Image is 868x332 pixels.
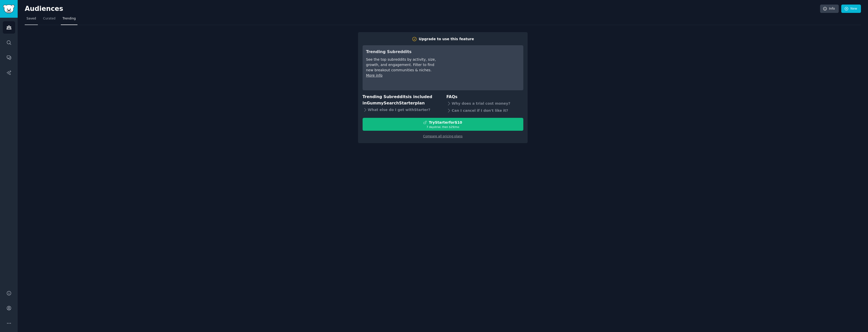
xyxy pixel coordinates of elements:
[419,36,474,42] div: Upgrade to use this feature
[366,57,437,73] div: See the top subreddits by activity, size, growth, and engagement. Filter to find new breakout com...
[363,125,523,129] div: 7 days trial, then $ 29 /mo
[25,5,820,13] h2: Audiences
[25,15,38,25] a: Saved
[446,107,523,114] div: Can I cancel if I don't like it?
[26,16,36,21] span: Saved
[429,120,462,125] div: Try Starter for $10
[820,5,839,13] a: Info
[363,118,523,131] button: TryStarterfor$107 daystrial, then $29/mo
[841,5,861,13] a: New
[63,16,76,21] span: Trending
[423,135,463,138] a: Compare all pricing plans
[363,94,440,106] h3: Trending Subreddits is included in plan
[61,15,77,25] a: Trending
[366,49,437,55] h3: Trending Subreddits
[3,5,15,13] img: GummySearch logo
[446,100,523,107] div: Why does a trial cost money?
[446,94,523,100] h3: FAQs
[363,106,440,113] div: What else do I get with Starter ?
[41,15,57,25] a: Curated
[367,101,415,105] span: GummySearch Starter
[43,16,56,21] span: Curated
[366,73,383,77] a: More info
[444,49,520,87] iframe: YouTube video player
